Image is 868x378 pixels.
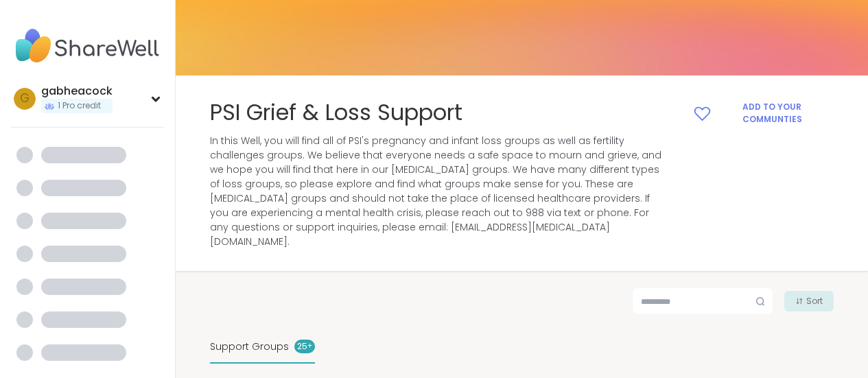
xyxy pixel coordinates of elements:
pre: + [307,340,312,353]
div: 25 [294,340,315,353]
span: PSI Grief & Loss Support [210,97,462,128]
img: ShareWell Nav Logo [11,22,164,70]
div: gabheacock [41,84,113,99]
button: Add to your Communties [685,97,834,129]
span: Add to your Communties [718,101,827,126]
span: Support Groups [210,340,289,354]
span: In this Well, you will find all of PSI's pregnancy and infant loss groups as well as fertility ch... [210,134,669,249]
span: Sort [806,295,823,307]
span: 1 Pro credit [58,100,101,112]
span: g [20,90,30,108]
